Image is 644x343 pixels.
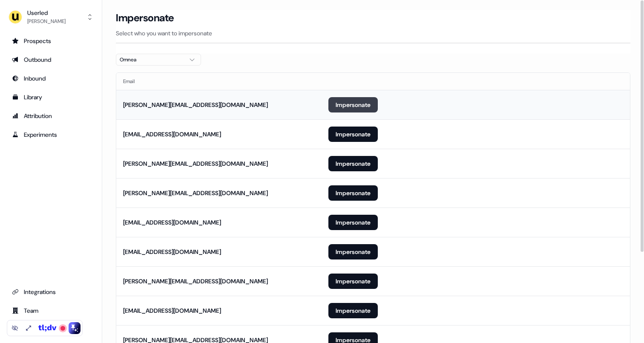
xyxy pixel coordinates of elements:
[120,55,184,64] div: Omnea
[328,127,378,142] button: Impersonate
[12,306,90,315] div: Team
[7,72,95,85] a: Go to Inbound
[12,93,90,101] div: Library
[12,130,90,139] div: Experiments
[7,285,95,299] a: Go to integrations
[7,90,95,104] a: Go to templates
[7,109,95,123] a: Go to attribution
[27,9,66,17] div: Userled
[7,34,95,48] a: Go to prospects
[12,55,90,64] div: Outbound
[116,54,201,66] button: Omnea
[123,277,268,285] div: [PERSON_NAME][EMAIL_ADDRESS][DOMAIN_NAME]
[123,218,221,227] div: [EMAIL_ADDRESS][DOMAIN_NAME]
[328,303,378,318] button: Impersonate
[328,156,378,171] button: Impersonate
[12,37,90,45] div: Prospects
[7,7,95,27] button: Userled[PERSON_NAME]
[123,248,221,256] div: [EMAIL_ADDRESS][DOMAIN_NAME]
[12,288,90,296] div: Integrations
[116,29,630,37] p: Select who you want to impersonate
[328,97,378,112] button: Impersonate
[328,185,378,201] button: Impersonate
[123,306,221,315] div: [EMAIL_ADDRESS][DOMAIN_NAME]
[12,74,90,83] div: Inbound
[123,130,221,138] div: [EMAIL_ADDRESS][DOMAIN_NAME]
[27,17,66,26] div: [PERSON_NAME]
[328,244,378,259] button: Impersonate
[7,53,95,66] a: Go to outbound experience
[7,304,95,317] a: Go to team
[123,189,268,197] div: [PERSON_NAME][EMAIL_ADDRESS][DOMAIN_NAME]
[328,215,378,230] button: Impersonate
[123,101,268,109] div: [PERSON_NAME][EMAIL_ADDRESS][DOMAIN_NAME]
[328,274,378,289] button: Impersonate
[123,159,268,168] div: [PERSON_NAME][EMAIL_ADDRESS][DOMAIN_NAME]
[116,12,174,24] h3: Impersonate
[116,73,322,90] th: Email
[12,112,90,120] div: Attribution
[7,128,95,141] a: Go to experiments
